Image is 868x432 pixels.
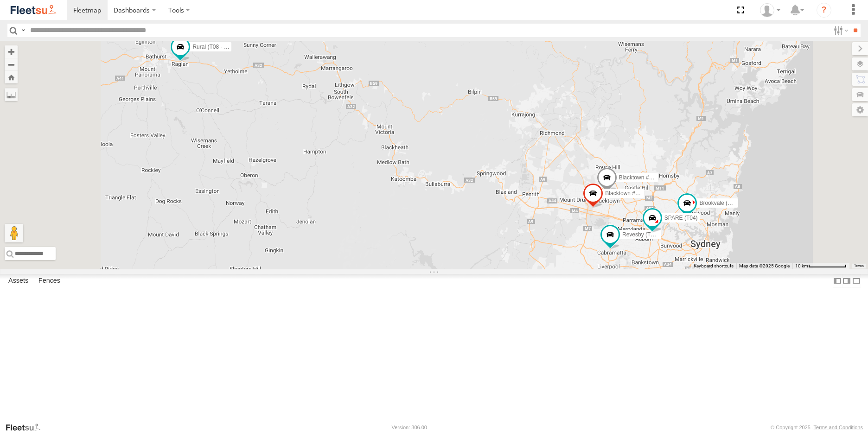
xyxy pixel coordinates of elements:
label: Search Query [19,24,27,37]
button: Drag Pegman onto the map to open Street View [5,224,23,242]
button: Zoom out [5,58,18,71]
label: Map Settings [852,103,868,116]
button: Keyboard shortcuts [694,263,734,269]
label: Assets [4,274,33,287]
button: Map Scale: 10 km per 79 pixels [792,263,849,269]
span: Brookvale (T10 - [PERSON_NAME]) [699,200,790,206]
span: Rural (T08 - [PERSON_NAME]) [192,44,271,50]
button: Zoom Home [5,71,18,83]
span: SPARE (T04) [664,215,698,221]
img: fleetsu-logo-horizontal.svg [9,4,57,16]
label: Hide Summary Table [852,274,861,287]
div: Matt Smith [757,3,784,17]
i: ? [817,3,831,18]
div: Version: 306.00 [392,425,427,430]
label: Dock Summary Table to the Right [842,274,851,287]
a: Terms (opens in new tab) [854,264,864,268]
span: Blacktown #2 (T05 - [PERSON_NAME]) [605,190,704,196]
label: Fences [34,274,65,287]
span: Blacktown #1 (T09 - [PERSON_NAME]) [619,174,718,181]
span: Revesby (T07 - [PERSON_NAME]) [622,231,709,237]
span: Map data ©2025 Google [739,263,790,268]
span: 10 km [795,263,808,268]
label: Search Filter Options [830,24,850,37]
label: Dock Summary Table to the Left [833,274,842,287]
button: Zoom in [5,45,18,58]
a: Terms and Conditions [814,425,863,430]
a: Visit our Website [5,423,48,432]
div: © Copyright 2025 - [771,425,863,430]
label: Measure [5,88,18,101]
